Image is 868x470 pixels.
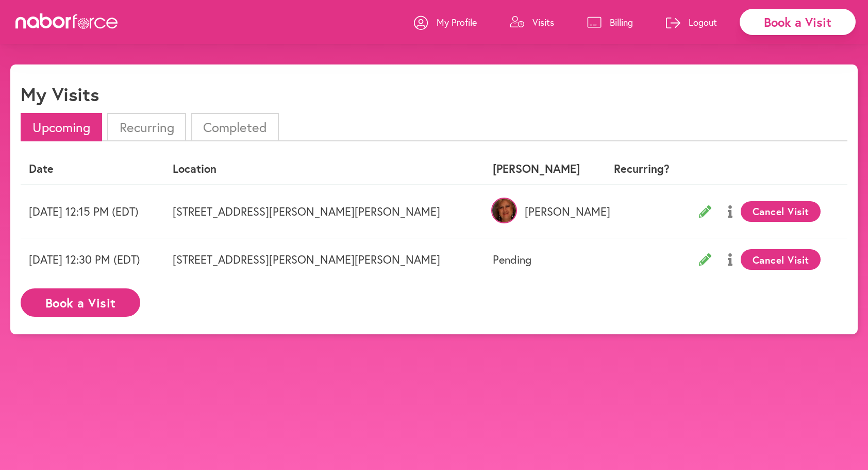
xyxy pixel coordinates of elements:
[164,154,485,184] th: Location
[689,16,717,28] p: Logout
[532,16,554,28] p: Visits
[414,7,477,38] a: My Profile
[485,154,601,184] th: [PERSON_NAME]
[21,154,164,184] th: Date
[164,185,485,238] td: [STREET_ADDRESS][PERSON_NAME][PERSON_NAME]
[740,9,856,35] div: Book a Visit
[493,205,593,218] p: [PERSON_NAME]
[666,7,717,38] a: Logout
[602,154,683,184] th: Recurring?
[21,113,102,141] li: Upcoming
[741,201,821,222] button: Cancel Visit
[21,83,99,105] h1: My Visits
[485,238,601,281] td: Pending
[587,7,633,38] a: Billing
[21,288,140,317] button: Book a Visit
[741,249,821,270] button: Cancel Visit
[21,296,140,306] a: Book a Visit
[191,113,279,141] li: Completed
[164,238,485,281] td: [STREET_ADDRESS][PERSON_NAME][PERSON_NAME]
[437,16,477,28] p: My Profile
[107,113,186,141] li: Recurring
[610,16,633,28] p: Billing
[510,7,554,38] a: Visits
[21,238,164,281] td: [DATE] 12:30 PM (EDT)
[491,198,517,223] img: nQJzjxy8Tp69xtd4Lw2x
[21,185,164,238] td: [DATE] 12:15 PM (EDT)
